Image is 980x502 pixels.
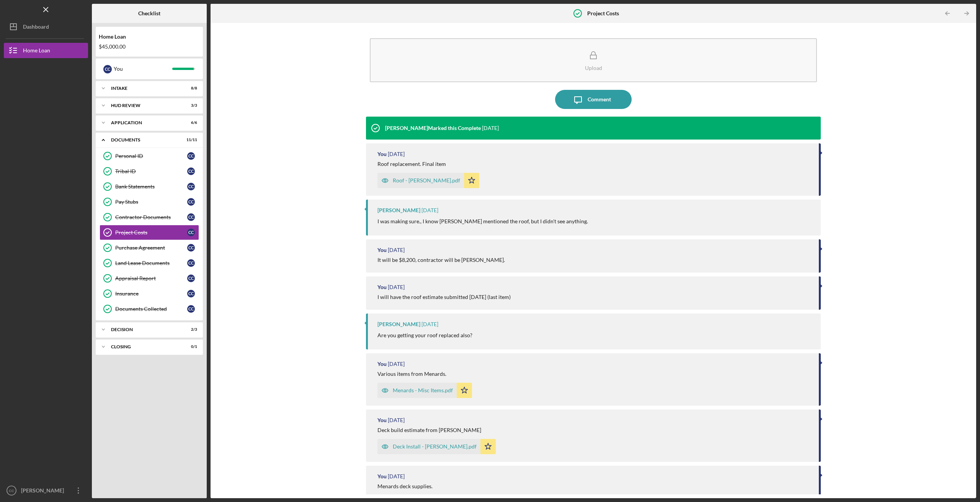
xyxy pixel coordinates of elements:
[393,177,460,184] div: Roof - [PERSON_NAME].pdf
[111,344,178,349] div: Closing
[377,151,387,157] div: You
[377,284,387,290] div: You
[183,120,197,125] div: 6 / 6
[111,138,178,142] div: Documents
[100,164,199,179] a: Tribal IDCC
[99,34,200,40] div: Home Loan
[377,439,496,454] button: Deck Install - [PERSON_NAME].pdf
[100,255,199,271] a: Land Lease DocumentsCC
[393,387,453,393] div: Menards - Misc Items.pdf
[587,10,619,16] b: Project Costs
[377,473,387,479] div: You
[111,86,178,91] div: Intake
[421,207,438,213] time: 2025-08-28 21:06
[115,275,187,281] div: Appraisal Report
[388,284,405,290] time: 2025-08-28 21:03
[99,44,200,50] div: $45,000.00
[111,120,178,125] div: Application
[4,43,88,58] button: Home Loan
[187,229,195,236] div: C C
[23,43,50,60] div: Home Loan
[555,90,632,109] button: Comment
[187,290,195,297] div: C C
[187,244,195,252] div: C C
[183,103,197,108] div: 3 / 3
[187,152,195,160] div: C C
[388,473,405,479] time: 2025-08-28 20:19
[100,179,199,194] a: Bank StatementsCC
[377,371,446,377] div: Various items from Menards.
[19,483,69,500] div: [PERSON_NAME]
[388,417,405,423] time: 2025-08-28 20:21
[115,153,187,159] div: Personal ID
[103,65,112,73] div: C C
[100,210,199,225] a: Contractor DocumentsCC
[377,361,387,367] div: You
[183,86,197,91] div: 8 / 8
[138,10,160,16] b: Checklist
[111,103,178,108] div: HUD Review
[100,286,199,301] a: InsuranceCC
[377,331,472,340] p: Are you getting your roof replaced also?
[377,247,387,253] div: You
[100,225,199,240] a: Project CostsCC
[115,199,187,205] div: Pay Stubs
[23,19,49,36] div: Dashboard
[115,260,187,266] div: Land Lease Documents
[183,138,197,142] div: 11 / 11
[187,183,195,190] div: C C
[100,271,199,286] a: Appraisal ReportCC
[588,90,611,109] div: Comment
[115,306,187,312] div: Documents Collected
[377,161,446,167] div: Roof replacement. Final item
[115,245,187,251] div: Purchase Agreement
[585,65,602,71] div: Upload
[4,483,88,498] button: CC[PERSON_NAME]
[482,125,499,131] time: 2025-09-02 13:42
[377,383,472,398] button: Menards - Misc Items.pdf
[370,38,817,82] button: Upload
[421,321,438,327] time: 2025-08-28 21:01
[377,294,511,300] div: I will have the roof estimate submitted [DATE] (last item)
[388,247,405,253] time: 2025-08-28 21:05
[187,305,195,313] div: C C
[115,214,187,220] div: Contractor Documents
[115,168,187,174] div: Tribal ID
[4,19,88,34] button: Dashboard
[377,217,588,226] p: I was making sure., I know [PERSON_NAME] mentioned the roof, but I didn't see anything.
[100,194,199,210] a: Pay StubsCC
[377,483,433,489] div: Menards deck supplies.
[100,301,199,317] a: Documents CollectedCC
[115,229,187,236] div: Project Costs
[9,489,14,493] text: CC
[115,291,187,297] div: Insurance
[377,257,505,263] div: It will be $8,200, contractor will be [PERSON_NAME].
[377,321,420,327] div: [PERSON_NAME]
[377,173,479,188] button: Roof - [PERSON_NAME].pdf
[111,327,178,332] div: Decision
[388,361,405,367] time: 2025-08-28 20:58
[187,167,195,175] div: C C
[377,427,481,433] div: Deck build estimate from [PERSON_NAME]
[187,213,195,221] div: C C
[388,151,405,157] time: 2025-09-01 11:51
[115,184,187,190] div: Bank Statements
[385,125,481,131] div: [PERSON_NAME] Marked this Complete
[187,275,195,282] div: C C
[187,198,195,206] div: C C
[377,417,387,423] div: You
[393,444,477,450] div: Deck Install - [PERSON_NAME].pdf
[377,207,420,213] div: [PERSON_NAME]
[100,240,199,255] a: Purchase AgreementCC
[187,259,195,267] div: C C
[114,62,172,75] div: You
[100,148,199,164] a: Personal IDCC
[183,327,197,332] div: 2 / 3
[183,344,197,349] div: 0 / 1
